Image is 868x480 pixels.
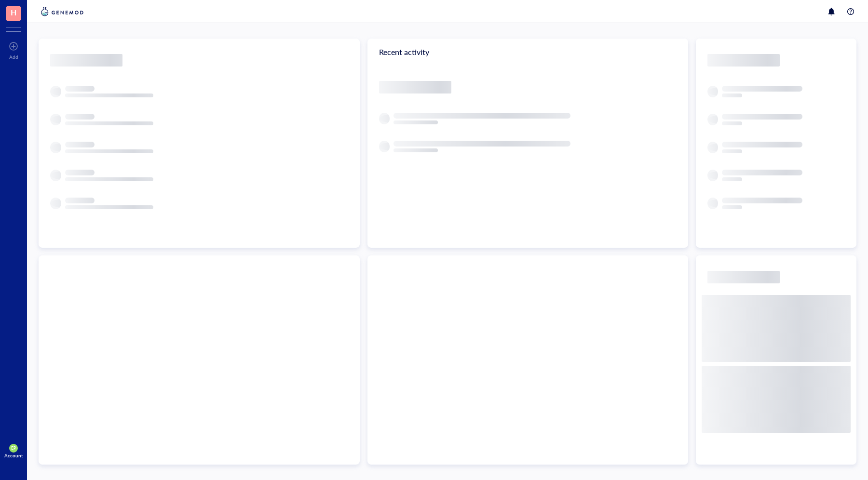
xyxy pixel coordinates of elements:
span: H [11,6,16,18]
img: genemod-logo [39,6,86,17]
div: Account [4,453,23,458]
div: Recent activity [367,39,689,66]
span: EP [11,446,16,451]
div: Add [9,54,18,60]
